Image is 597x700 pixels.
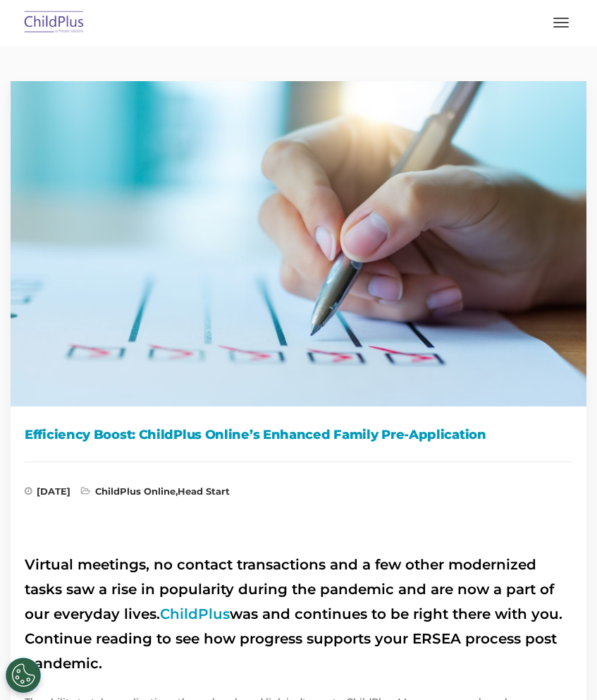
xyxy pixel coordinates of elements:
[25,553,572,676] h2: Virtual meetings, no contact transactions and a few other modernized tasks saw a rise in populari...
[95,485,176,497] a: ChildPlus Online
[6,658,41,693] button: Cookies Settings
[21,6,87,40] img: ChildPlus by Procare Solutions
[25,424,572,445] h1: Efficiency Boost: ChildPlus Online’s Enhanced Family Pre-Application
[81,487,230,501] span: ,
[178,485,230,497] a: Head Start
[25,487,70,501] span: [DATE]
[160,605,230,622] a: ChildPlus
